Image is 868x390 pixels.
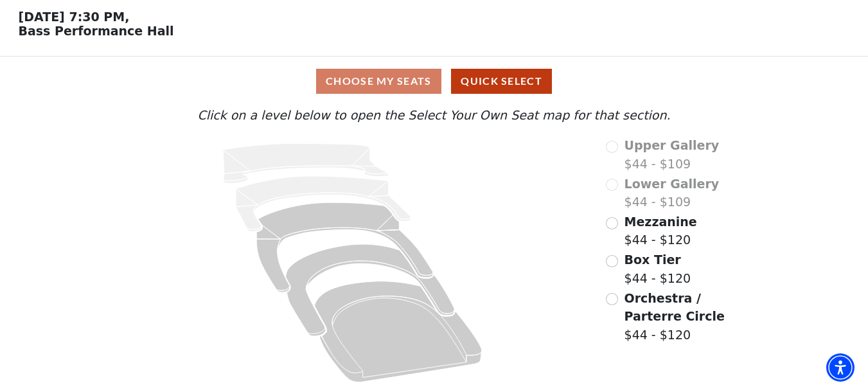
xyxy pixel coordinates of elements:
label: $44 - $109 [624,136,720,173]
div: Accessibility Menu [826,353,855,382]
path: Orchestra / Parterre Circle - Seats Available: 37 [314,281,482,382]
button: Quick Select [451,69,552,94]
input: Box Tier$44 - $120 [606,255,618,267]
p: Click on a level below to open the Select Your Own Seat map for that section. [118,106,750,125]
label: $44 - $109 [624,175,720,211]
span: Upper Gallery [624,138,720,152]
span: Box Tier [624,253,681,267]
input: Orchestra / Parterre Circle$44 - $120 [606,293,618,305]
label: $44 - $120 [624,251,691,287]
label: $44 - $120 [624,213,697,249]
label: $44 - $120 [624,289,750,344]
path: Upper Gallery - Seats Available: 0 [223,144,389,184]
span: Orchestra / Parterre Circle [624,291,725,324]
span: Lower Gallery [624,177,720,191]
input: Mezzanine$44 - $120 [606,217,618,229]
path: Lower Gallery - Seats Available: 0 [236,176,411,231]
span: Mezzanine [624,215,697,229]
